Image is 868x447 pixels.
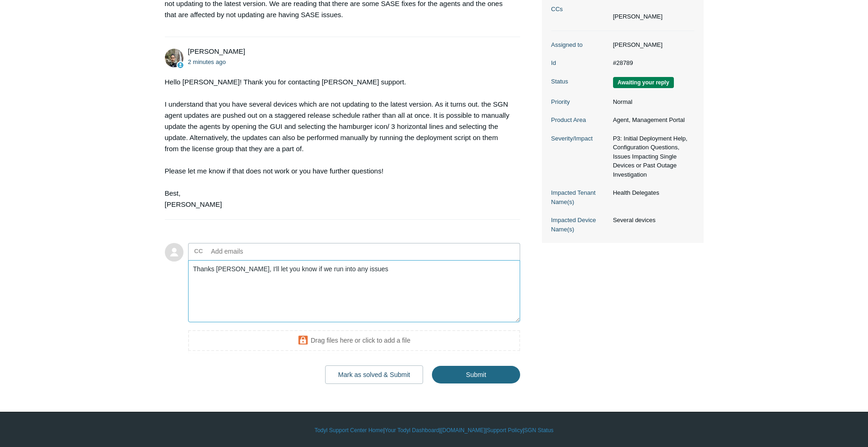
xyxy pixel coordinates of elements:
dt: Id [551,58,608,68]
dd: P3: Initial Deployment Help, Configuration Questions, Issues Impacting Single Devices or Past Out... [608,134,694,179]
dt: Status [551,77,608,86]
dd: Health Delegates [608,188,694,198]
dt: Priority [551,97,608,107]
button: Mark as solved & Submit [325,365,423,384]
input: Add emails [208,244,307,258]
li: Casey Besancon [613,12,663,21]
dt: CCs [551,5,608,14]
dt: Assigned to [551,40,608,50]
dd: Agent, Management Portal [608,115,694,125]
dd: Normal [608,97,694,107]
dt: Severity/Impact [551,134,608,143]
a: Your Todyl Dashboard [385,426,439,434]
a: [DOMAIN_NAME] [441,426,485,434]
dt: Impacted Device Name(s) [551,216,608,234]
dd: [PERSON_NAME] [608,40,694,50]
input: Submit [432,366,520,383]
dd: Several devices [608,216,694,225]
div: | | | | [165,426,704,434]
a: Todyl Support Center Home [314,426,383,434]
a: SGN Status [524,426,554,434]
div: Hello [PERSON_NAME]! Thank you for contacting [PERSON_NAME] support. I understand that you have s... [165,77,511,210]
textarea: Add your reply [188,260,521,323]
label: CC [194,244,203,258]
time: 10/08/2025, 13:36 [188,58,226,65]
span: Michael Tjader [188,47,245,55]
a: Support Policy [487,426,522,434]
dt: Product Area [551,115,608,125]
dt: Impacted Tenant Name(s) [551,188,608,206]
span: We are waiting for you to respond [613,77,674,88]
dd: #28789 [608,58,694,68]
